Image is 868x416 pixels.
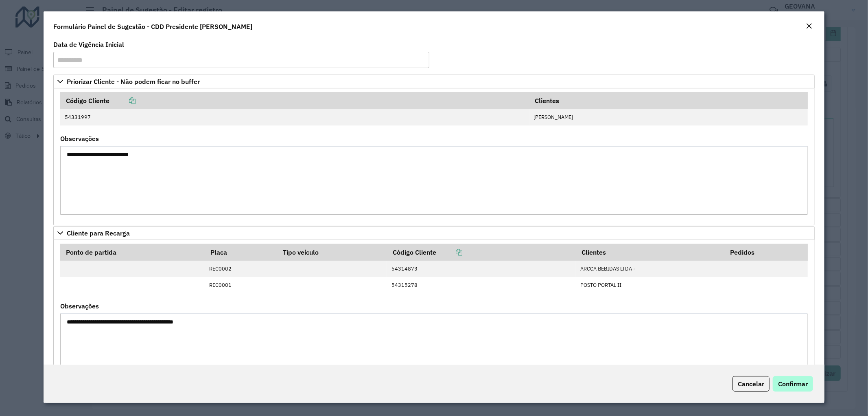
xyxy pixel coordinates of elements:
td: REC0001 [205,277,278,293]
td: [PERSON_NAME] [529,109,808,125]
td: 54315278 [387,277,576,293]
a: Copiar [109,97,136,105]
span: Priorizar Cliente - Não podem ficar no buffer [67,78,200,85]
th: Pedidos [724,244,808,261]
label: Data de Vigência Inicial [53,40,124,49]
td: 54331997 [60,109,529,125]
label: Observações [60,134,99,143]
span: Confirmar [778,380,808,388]
th: Tipo veículo [277,244,387,261]
th: Clientes [576,244,724,261]
label: Observações [60,301,99,311]
a: Priorizar Cliente - Não podem ficar no buffer [53,75,815,88]
em: Fechar [806,23,812,29]
a: Cliente para Recarga [53,226,815,240]
th: Clientes [529,92,808,109]
th: Ponto de partida [60,244,205,261]
button: Confirmar [773,376,813,392]
span: Cancelar [738,380,764,388]
a: Copiar [436,248,462,256]
h4: Formulário Painel de Sugestão - CDD Presidente [PERSON_NAME] [53,22,252,31]
td: REC0002 [205,261,278,277]
span: Cliente para Recarga [67,230,130,236]
th: Código Cliente [387,244,576,261]
td: POSTO PORTAL II [576,277,724,293]
div: Cliente para Recarga [53,240,815,393]
button: Cancelar [732,376,770,392]
td: ARCCA BEBIDAS LTDA - [576,261,724,277]
button: Close [803,21,815,32]
th: Código Cliente [60,92,529,109]
th: Placa [205,244,278,261]
div: Priorizar Cliente - Não podem ficar no buffer [53,88,815,225]
td: 54314873 [387,261,576,277]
